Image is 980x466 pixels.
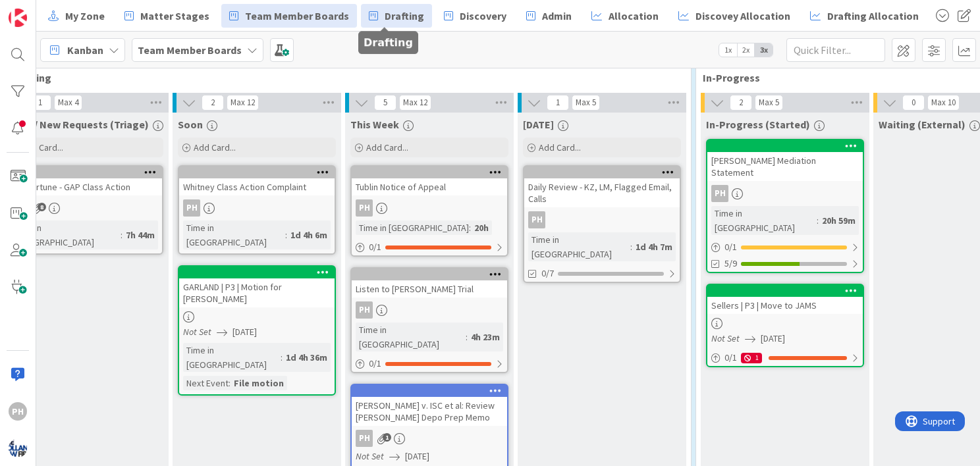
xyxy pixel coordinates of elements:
[466,330,468,344] span: :
[350,267,508,373] a: Listen to [PERSON_NAME] TrialPHTime in [GEOGRAPHIC_DATA]:4h 23m0/1
[179,267,335,307] div: GARLAND | P3 | Motion for [PERSON_NAME]
[231,376,287,390] div: File motion
[741,353,762,363] div: 1
[179,278,335,307] div: GARLAND | P3 | Motion for [PERSON_NAME]
[759,99,779,106] div: Max 5
[5,118,149,131] span: Inbox / New Requests (Triage)
[194,142,236,153] span: Add Card...
[707,140,863,181] div: [PERSON_NAME] Mediation Statement
[469,220,471,235] span: :
[352,301,507,319] div: PH
[584,4,667,28] a: Allocation
[711,185,728,202] div: PH
[65,8,105,24] span: My Zone
[178,165,336,255] a: Whitney Class Action ComplaintPHTime in [GEOGRAPHIC_DATA]:1d 4h 6m
[9,9,27,27] img: Visit kanbanzone.com
[21,142,63,153] span: Add Card...
[827,8,919,24] span: Drafting Allocation
[369,357,381,371] span: 0 / 1
[285,228,287,242] span: :
[724,257,737,271] span: 5/9
[183,199,200,217] div: PH
[361,4,432,28] a: Drafting
[179,199,335,217] div: PH
[737,43,755,57] span: 2x
[707,349,863,366] div: 0/11
[364,36,413,49] h5: Drafting
[460,8,506,24] span: Discovery
[2,71,674,84] span: Upcoming
[183,343,281,372] div: Time in [GEOGRAPHIC_DATA]
[719,43,737,57] span: 1x
[352,178,507,195] div: Tublin Notice of Appeal
[706,284,864,367] a: Sellers | P3 | Move to JAMSNot Set[DATE]0/11
[202,95,224,111] span: 2
[931,99,956,106] div: Max 10
[524,178,680,207] div: Daily Review - KZ, LM, Flagged Email, Calls
[707,297,863,314] div: Sellers | P3 | Move to JAMS
[352,167,507,195] div: Tublin Notice of Appeal
[468,330,503,344] div: 4h 23m
[58,99,78,106] div: Max 4
[879,118,966,131] span: Waiting (External)
[356,430,373,447] div: PH
[542,8,572,24] span: Admin
[28,2,60,18] span: Support
[352,385,507,426] div: [PERSON_NAME] v. ISC et al: Review [PERSON_NAME] Depo Prep Memo
[38,203,46,211] span: 8
[707,185,863,202] div: PH
[29,95,51,111] span: 1
[7,178,162,195] div: FW: Fortune - GAP Class Action
[630,240,632,254] span: :
[761,332,785,346] span: [DATE]
[707,152,863,181] div: [PERSON_NAME] Mediation Statement
[178,118,203,131] span: Soon
[356,199,373,217] div: PH
[179,178,335,195] div: Whitney Class Action Complaint
[802,4,927,28] a: Drafting Allocation
[902,95,925,111] span: 0
[352,199,507,217] div: PH
[670,4,798,28] a: Discovey Allocation
[178,265,336,396] a: GARLAND | P3 | Motion for [PERSON_NAME]Not Set[DATE]Time in [GEOGRAPHIC_DATA]:1d 4h 36mNext Event...
[374,95,396,111] span: 5
[403,99,427,106] div: Max 12
[471,220,492,235] div: 20h
[523,118,554,131] span: Today
[122,228,158,242] div: 7h 44m
[528,211,545,228] div: PH
[9,402,27,421] div: PH
[350,165,508,257] a: Tublin Notice of AppealPHTime in [GEOGRAPHIC_DATA]:20h0/1
[183,326,211,338] i: Not Set
[817,213,819,228] span: :
[524,167,680,207] div: Daily Review - KZ, LM, Flagged Email, Calls
[609,8,659,24] span: Allocation
[383,433,391,442] span: 1
[755,43,773,57] span: 3x
[5,165,163,255] a: FW: Fortune - GAP Class ActionTime in [GEOGRAPHIC_DATA]:7h 44m
[9,439,27,457] img: avatar
[819,213,859,228] div: 20h 59m
[539,142,581,153] span: Add Card...
[179,167,335,195] div: Whitney Class Action Complaint
[711,206,817,235] div: Time in [GEOGRAPHIC_DATA]
[67,42,103,58] span: Kanban
[352,397,507,426] div: [PERSON_NAME] v. ISC et al: Review [PERSON_NAME] Depo Prep Memo
[140,8,209,24] span: Matter Stages
[138,43,242,57] b: Team Member Boards
[352,280,507,298] div: Listen to [PERSON_NAME] Trial
[541,267,554,280] span: 0/7
[232,325,257,339] span: [DATE]
[724,240,737,254] span: 0 / 1
[528,232,630,261] div: Time in [GEOGRAPHIC_DATA]
[706,139,864,273] a: [PERSON_NAME] Mediation StatementPHTime in [GEOGRAPHIC_DATA]:20h 59m0/15/9
[356,323,466,351] div: Time in [GEOGRAPHIC_DATA]
[369,240,381,254] span: 0 / 1
[352,355,507,372] div: 0/1
[385,8,424,24] span: Drafting
[707,285,863,314] div: Sellers | P3 | Move to JAMS
[11,220,121,249] div: Time in [GEOGRAPHIC_DATA]
[706,118,810,131] span: In-Progress (Started)
[352,269,507,298] div: Listen to [PERSON_NAME] Trial
[707,239,863,255] div: 0/1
